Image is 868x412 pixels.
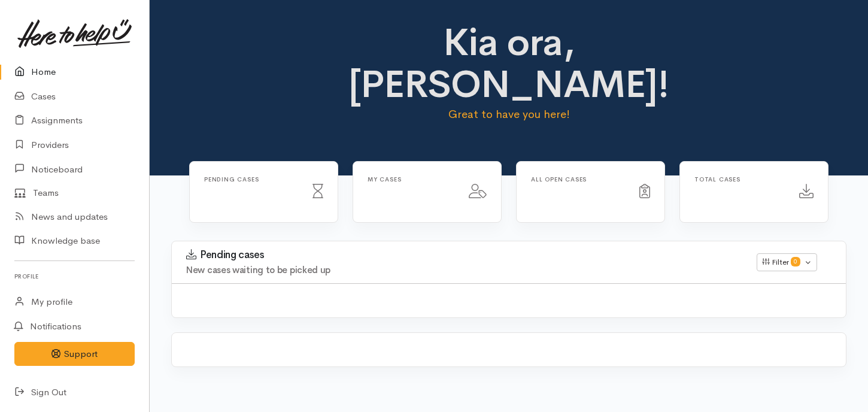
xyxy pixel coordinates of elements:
h6: Total cases [694,176,785,183]
span: 0 [791,257,800,266]
h1: Kia ora, [PERSON_NAME]! [344,22,674,106]
h3: Pending cases [186,249,742,261]
h4: New cases waiting to be picked up [186,265,742,275]
p: Great to have you here! [344,106,674,123]
h6: My cases [368,176,454,183]
button: Filter0 [757,253,817,271]
h6: Pending cases [204,176,298,183]
h6: All Open cases [531,176,625,183]
h6: Profile [14,268,135,284]
button: Support [14,342,135,366]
